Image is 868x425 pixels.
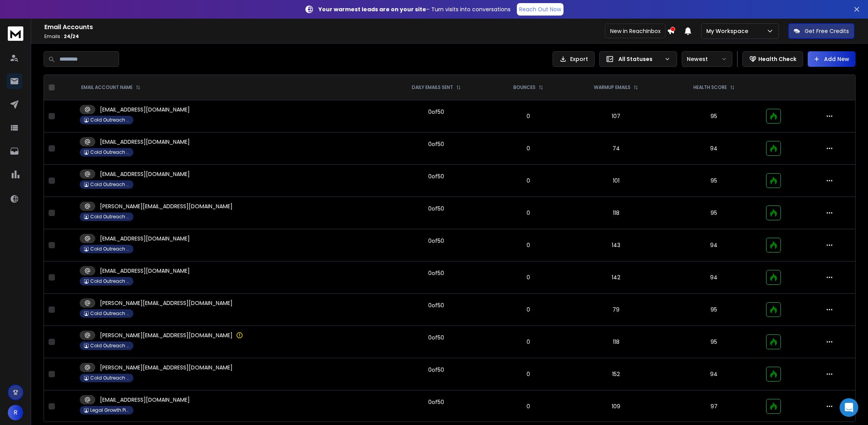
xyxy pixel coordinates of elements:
[742,51,803,67] button: Health Check
[428,108,444,116] div: 0 of 50
[666,165,761,197] td: 95
[90,407,129,413] p: Legal Growth Pilot
[428,269,444,277] div: 0 of 50
[666,261,761,294] td: 94
[495,145,561,152] p: 0
[666,326,761,358] td: 95
[495,273,561,281] p: 0
[100,364,233,371] p: [PERSON_NAME][EMAIL_ADDRESS][DOMAIN_NAME]
[495,402,561,410] p: 0
[90,310,129,317] p: Cold Outreach Engine
[666,390,761,423] td: 97
[840,398,858,417] div: Open Intercom Messenger
[513,84,535,91] p: BOUNCES
[566,229,667,261] td: 143
[666,100,761,132] td: 95
[693,84,727,91] p: HEALTH SCORE
[90,278,129,284] p: Cold Outreach Engine
[495,112,561,120] p: 0
[100,235,190,242] p: [EMAIL_ADDRESS][DOMAIN_NAME]
[428,366,444,374] div: 0 of 50
[566,294,667,326] td: 79
[495,177,561,185] p: 0
[8,405,23,420] button: R
[8,26,23,41] img: logo
[808,51,856,67] button: Add New
[100,331,233,339] p: [PERSON_NAME][EMAIL_ADDRESS][DOMAIN_NAME]
[90,375,129,381] p: Cold Outreach Engine
[100,170,190,178] p: [EMAIL_ADDRESS][DOMAIN_NAME]
[594,84,630,91] p: WARMUP EMAILS
[706,27,751,35] p: My Workspace
[100,396,190,404] p: [EMAIL_ADDRESS][DOMAIN_NAME]
[64,33,79,40] span: 24 / 24
[44,23,667,32] h1: Email Accounts
[666,294,761,326] td: 95
[666,132,761,165] td: 94
[90,149,129,155] p: Cold Outreach Engine
[318,5,426,13] strong: Your warmest leads are on your site
[495,370,561,378] p: 0
[100,202,233,210] p: [PERSON_NAME][EMAIL_ADDRESS][DOMAIN_NAME]
[428,140,444,148] div: 0 of 50
[566,100,667,132] td: 107
[566,326,667,358] td: 118
[428,237,444,245] div: 0 of 50
[495,306,561,314] p: 0
[81,84,140,91] div: EMAIL ACCOUNT NAME
[100,106,190,113] p: [EMAIL_ADDRESS][DOMAIN_NAME]
[788,23,854,39] button: Get Free Credits
[495,241,561,249] p: 0
[90,117,129,123] p: Cold Outreach Engine
[428,172,444,180] div: 0 of 50
[566,261,667,294] td: 142
[666,197,761,229] td: 95
[428,301,444,309] div: 0 of 50
[100,299,233,307] p: [PERSON_NAME][EMAIL_ADDRESS][DOMAIN_NAME]
[553,51,595,67] button: Export
[618,55,661,63] p: All Statuses
[519,5,561,13] p: Reach Out Now
[90,343,129,349] p: Cold Outreach Engine
[566,390,667,423] td: 109
[758,55,796,63] p: Health Check
[318,5,511,13] p: – Turn visits into conversations
[90,181,129,188] p: Cold Outreach Engine
[605,24,666,38] div: New in ReachInbox
[682,51,732,67] button: Newest
[412,84,453,91] p: DAILY EMAILS SENT
[566,132,667,165] td: 74
[666,358,761,390] td: 94
[566,165,667,197] td: 101
[428,334,444,341] div: 0 of 50
[495,338,561,346] p: 0
[428,205,444,212] div: 0 of 50
[517,3,563,16] a: Reach Out Now
[495,209,561,217] p: 0
[428,398,444,406] div: 0 of 50
[805,27,849,35] p: Get Free Credits
[90,246,129,252] p: Cold Outreach Engine
[666,229,761,261] td: 94
[100,267,190,275] p: [EMAIL_ADDRESS][DOMAIN_NAME]
[566,358,667,390] td: 152
[566,197,667,229] td: 118
[90,214,129,220] p: Cold Outreach Engine
[100,138,190,146] p: [EMAIL_ADDRESS][DOMAIN_NAME]
[44,33,667,40] p: Emails :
